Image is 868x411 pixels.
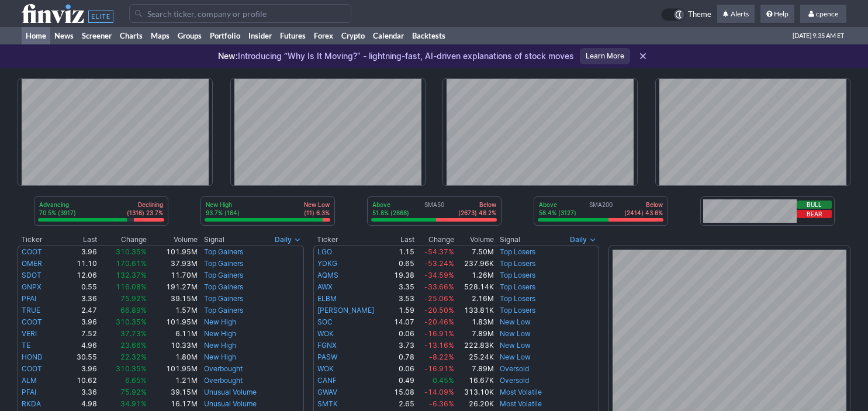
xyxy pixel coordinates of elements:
[275,234,292,246] span: Daily
[500,259,535,268] a: Top Losers
[388,293,414,305] td: 3.53
[372,201,409,209] p: Above
[455,258,495,270] td: 237.96K
[22,376,37,385] a: ALM
[500,364,529,373] a: Oversold
[388,351,414,363] td: 0.78
[661,8,711,21] a: Theme
[276,27,310,44] a: Futures
[688,8,711,21] span: Theme
[206,27,244,44] a: Portfolio
[455,351,495,363] td: 25.24K
[337,27,369,44] a: Crypto
[458,201,496,209] p: Below
[304,209,330,217] p: (11) 6.3%
[388,305,414,316] td: 1.59
[57,293,98,305] td: 3.36
[317,306,374,315] a: [PERSON_NAME]
[204,364,243,373] a: Overbought
[22,282,42,291] a: GNPX
[57,270,98,281] td: 12.06
[204,282,243,291] a: Top Gainers
[816,9,838,18] span: cpence
[388,340,414,351] td: 3.73
[624,209,663,217] p: (2414) 43.6%
[120,294,147,303] span: 75.92%
[800,5,846,23] a: cpence
[57,305,98,316] td: 2.47
[57,328,98,340] td: 7.52
[388,246,414,258] td: 1.15
[147,293,198,305] td: 39.15M
[317,399,338,408] a: SMTK
[372,209,409,217] p: 51.8% (2868)
[317,341,337,350] a: FGNX
[57,234,98,246] th: Last
[415,234,455,246] th: Change
[500,294,535,303] a: Top Losers
[116,27,147,44] a: Charts
[455,281,495,293] td: 528.14K
[204,259,243,268] a: Top Gainers
[317,376,337,385] a: CANF
[116,271,147,279] span: 132.37%
[317,271,338,279] a: AQMS
[310,27,337,44] a: Forex
[39,209,76,217] p: 70.5% (3917)
[567,234,599,246] button: Signals interval
[147,328,198,340] td: 6.11M
[204,317,236,326] a: New High
[147,340,198,351] td: 10.33M
[22,399,41,408] a: RKDA
[500,247,535,256] a: Top Losers
[388,386,414,398] td: 15.08
[388,270,414,281] td: 19.38
[500,271,535,279] a: Top Losers
[570,234,587,246] span: Daily
[500,317,531,326] a: New Low
[22,247,42,256] a: COOT
[204,353,236,361] a: New High
[424,317,454,326] span: -20.46%
[797,201,832,209] button: Bull
[147,398,198,410] td: 16.17M
[204,306,243,315] a: Top Gainers
[369,27,408,44] a: Calendar
[424,364,454,373] span: -16.91%
[147,386,198,398] td: 39.15M
[424,271,454,279] span: -34.59%
[147,351,198,363] td: 1.80M
[204,388,257,396] a: Unusual Volume
[717,5,755,23] a: Alerts
[500,376,529,385] a: Oversold
[116,317,147,326] span: 310.35%
[455,270,495,281] td: 1.26M
[174,27,206,44] a: Groups
[57,375,98,386] td: 10.62
[22,271,42,279] a: SDOT
[57,363,98,375] td: 3.96
[125,376,147,385] span: 6.65%
[424,306,454,315] span: -20.50%
[129,4,351,23] input: Search
[57,246,98,258] td: 3.96
[500,341,531,350] a: New Low
[218,51,238,61] span: New:
[204,376,243,385] a: Overbought
[388,398,414,410] td: 2.65
[116,364,147,373] span: 310.35%
[455,234,495,246] th: Volume
[98,234,147,246] th: Change
[204,294,243,303] a: Top Gainers
[206,201,240,209] p: New High
[424,259,454,268] span: -53.24%
[424,329,454,338] span: -16.91%
[455,328,495,340] td: 7.89M
[317,247,332,256] a: LGO
[22,364,42,373] a: COOT
[317,294,337,303] a: ELBM
[317,317,333,326] a: SOC
[147,27,174,44] a: Maps
[120,388,147,396] span: 75.92%
[18,234,57,246] th: Ticker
